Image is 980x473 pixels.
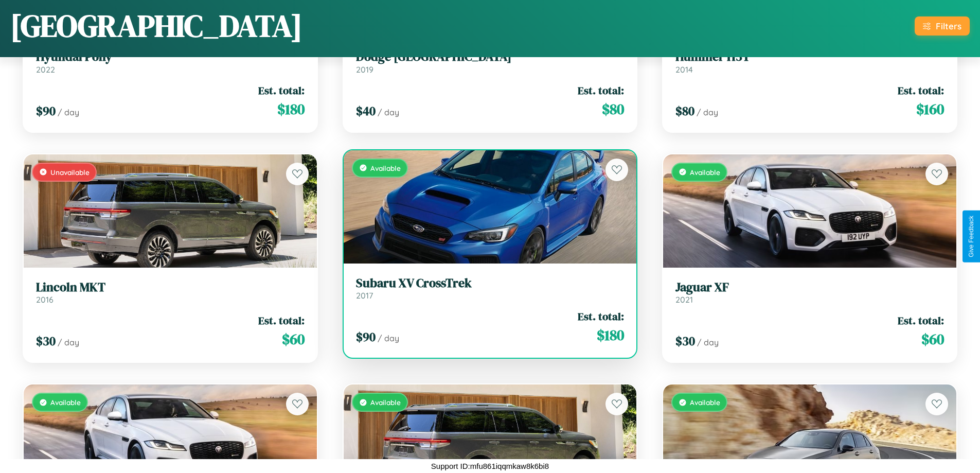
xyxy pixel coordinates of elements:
span: 2016 [36,294,54,305]
p: Support ID: mfu861iqqmkaw8k6bi8 [431,459,549,473]
span: Est. total: [578,309,624,324]
span: $ 30 [675,332,695,349]
span: 2014 [675,64,693,75]
h3: Hummer H3T [675,49,944,64]
h3: Dodge [GEOGRAPHIC_DATA] [356,49,625,64]
a: Jaguar XF2021 [675,280,944,305]
h3: Lincoln MKT [36,280,305,295]
span: / day [378,333,399,343]
span: Available [50,398,81,407]
span: $ 80 [675,102,694,119]
h3: Hyundai Pony [36,49,305,64]
span: / day [58,337,79,347]
button: Filters [915,16,970,36]
span: $ 90 [36,102,56,119]
span: $ 60 [282,329,305,349]
span: Est. total: [898,313,944,328]
span: Available [370,398,401,407]
h1: [GEOGRAPHIC_DATA] [10,5,302,47]
div: Give Feedback [968,216,975,257]
span: / day [58,107,79,117]
span: Est. total: [578,83,624,98]
span: 2017 [356,290,373,301]
a: Hyundai Pony2022 [36,49,305,75]
a: Dodge [GEOGRAPHIC_DATA]2019 [356,49,625,75]
span: Est. total: [258,83,305,98]
a: Lincoln MKT2016 [36,280,305,305]
h3: Jaguar XF [675,280,944,295]
span: Est. total: [898,83,944,98]
span: $ 180 [277,99,305,119]
span: / day [697,107,718,117]
span: / day [378,107,399,117]
span: Unavailable [50,168,90,177]
span: $ 80 [602,99,624,119]
span: $ 40 [356,102,376,119]
span: $ 30 [36,332,56,349]
span: 2021 [675,294,693,305]
span: Available [370,164,401,172]
div: Filters [936,21,961,31]
a: Hummer H3T2014 [675,49,944,75]
span: 2022 [36,64,55,75]
span: $ 90 [356,328,376,345]
h3: Subaru XV CrossTrek [356,276,625,291]
span: Available [690,398,720,407]
span: Est. total: [258,313,305,328]
span: / day [697,337,719,347]
span: Available [690,168,720,177]
span: $ 160 [916,99,944,119]
span: $ 180 [597,325,624,345]
span: $ 60 [921,329,944,349]
a: Subaru XV CrossTrek2017 [356,276,625,301]
span: 2019 [356,64,373,75]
